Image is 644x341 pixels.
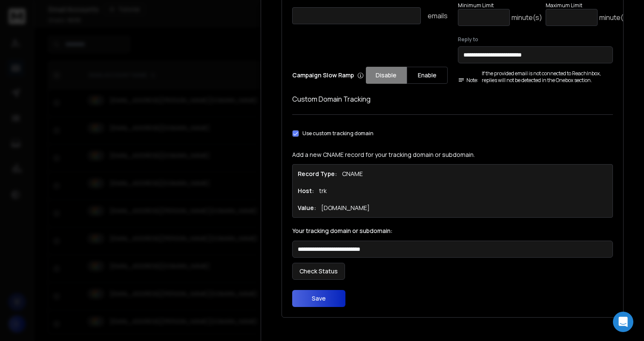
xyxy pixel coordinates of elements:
label: Use custom tracking domain [302,130,374,137]
label: Your tracking domain or subdomain: [292,228,613,234]
h1: Record Type: [298,170,337,178]
h1: Custom Domain Tracking [292,94,613,104]
button: Enable [407,67,448,84]
label: Reply to [458,36,613,43]
button: Save [292,290,345,307]
h1: Value: [298,204,316,212]
span: Note: [458,77,478,84]
p: Minimum Limit [458,2,542,9]
p: Add a new CNAME record for your tracking domain or subdomain. [292,151,613,159]
button: Disable [366,67,407,84]
button: Check Status [292,263,345,280]
h1: Host: [298,187,314,195]
p: minute(s) [599,12,630,23]
p: minute(s) [512,12,542,23]
p: emails [428,11,448,21]
p: [DOMAIN_NAME] [321,204,370,212]
p: trk [319,187,327,195]
div: Open Intercom Messenger [613,312,633,332]
div: If the provided email is not connected to ReachInbox, replies will not be detected in the Onebox ... [458,70,613,84]
p: Maximum Limit [546,2,630,9]
p: Campaign Slow Ramp [292,71,364,80]
p: CNAME [342,170,363,178]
